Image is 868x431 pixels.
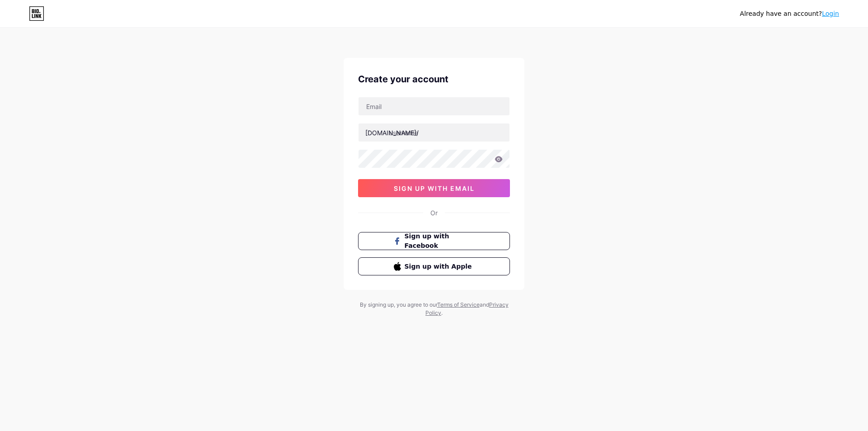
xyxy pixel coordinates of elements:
span: sign up with email [394,185,475,192]
a: Login [822,10,839,17]
button: sign up with email [358,179,510,197]
a: Terms of Service [437,301,480,308]
input: Email [359,97,509,115]
span: Sign up with Apple [405,262,475,271]
input: username [359,123,509,142]
span: Sign up with Facebook [405,232,475,251]
div: Create your account [358,72,510,86]
button: Sign up with Facebook [358,232,510,250]
div: [DOMAIN_NAME]/ [365,128,419,137]
div: Or [430,208,438,218]
div: By signing up, you agree to our and . [357,301,511,317]
div: Already have an account? [740,9,839,19]
button: Sign up with Apple [358,257,510,275]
